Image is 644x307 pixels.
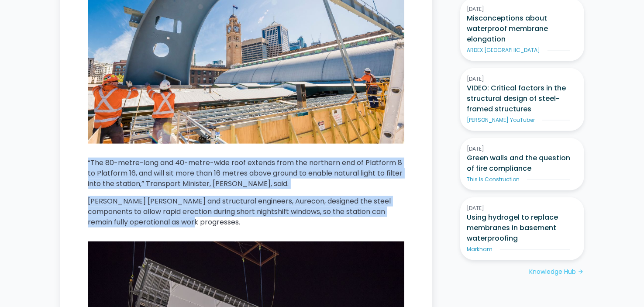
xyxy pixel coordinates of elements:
div: [DATE] [467,204,577,212]
div: Knowledge Hub [530,267,576,276]
p: [PERSON_NAME] [PERSON_NAME] and structural engineers, Aurecon, designed the steel components to a... [88,196,404,228]
h3: Using hydrogel to replace membranes in basement waterproofing [467,212,577,244]
div: [DATE] [467,75,577,83]
div: This Is Construction [467,176,520,183]
p: “The 80-metre-long and 40-metre-wide roof extends from the northern end of Platform 8 to Platform... [88,158,404,189]
div: arrow_forward [578,268,584,276]
h3: Green walls and the question of fire compliance [467,153,577,174]
div: Markham [467,245,493,253]
div: [DATE] [467,145,577,153]
h3: VIDEO: Critical factors in the structural design of steel-framed structures [467,83,577,114]
a: Knowledge Hubarrow_forward [530,267,584,276]
div: [PERSON_NAME] YouTuber [467,116,535,124]
div: ARDEX [GEOGRAPHIC_DATA] [467,46,541,54]
a: [DATE]Green walls and the question of fire complianceThis Is Construction [460,138,584,190]
a: [DATE]VIDEO: Critical factors in the structural design of steel-framed structures[PERSON_NAME] Yo... [460,68,584,131]
div: [DATE] [467,5,577,13]
a: [DATE]Using hydrogel to replace membranes in basement waterproofingMarkham [460,197,584,260]
h3: Misconceptions about waterproof membrane elongation [467,13,577,45]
